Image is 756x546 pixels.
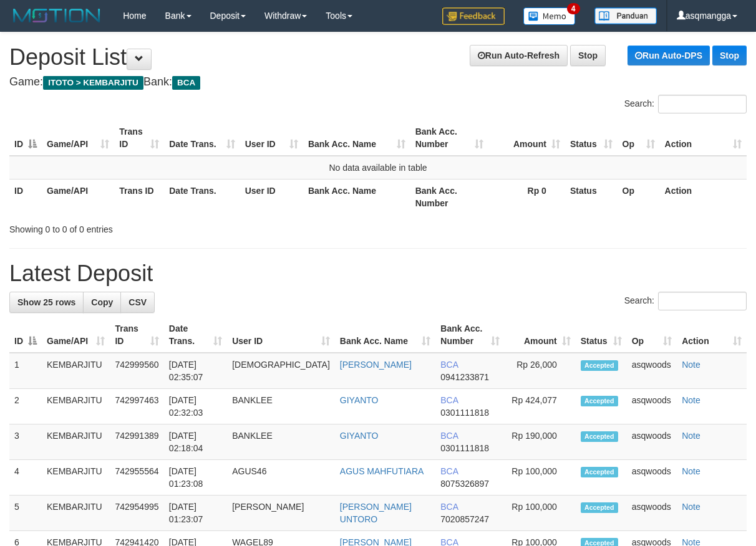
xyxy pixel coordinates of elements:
[442,7,505,25] img: Feedback.jpg
[164,353,227,389] td: [DATE] 02:35:07
[581,431,618,442] span: Accepted
[164,460,227,496] td: [DATE] 01:23:08
[627,389,677,424] td: asqwoods
[9,261,747,286] h1: Latest Deposit
[340,502,412,524] a: [PERSON_NAME] UNTORO
[440,408,489,418] span: Copy 0301111818 to clipboard
[624,292,747,310] label: Search:
[240,179,303,214] th: User ID
[303,120,410,156] th: Bank Acc. Name: activate to sort column ascending
[335,317,435,353] th: Bank Acc. Name: activate to sort column ascending
[9,179,42,214] th: ID
[110,496,163,531] td: 742954995
[618,120,660,156] th: Op: activate to sort column ascending
[42,496,110,531] td: KEMBARJITU
[658,95,747,113] input: Search:
[17,297,75,307] span: Show 25 rows
[42,179,114,214] th: Game/API
[110,353,163,389] td: 742999560
[682,360,700,370] a: Note
[594,7,657,24] img: panduan.png
[114,120,164,156] th: Trans ID: activate to sort column ascending
[505,353,576,389] td: Rp 26,000
[340,431,379,441] a: GIYANTO
[505,424,576,460] td: Rp 190,000
[340,360,412,370] a: [PERSON_NAME]
[505,460,576,496] td: Rp 100,000
[627,317,677,353] th: Op: activate to sort column ascending
[440,395,458,405] span: BCA
[42,389,110,424] td: KEMBARJITU
[9,45,747,70] h1: Deposit List
[42,460,110,496] td: KEMBARJITU
[440,466,458,476] span: BCA
[567,3,580,14] span: 4
[682,502,700,512] a: Note
[303,179,410,214] th: Bank Acc. Name
[164,389,227,424] td: [DATE] 02:32:03
[227,353,335,389] td: [DEMOGRAPHIC_DATA]
[627,496,677,531] td: asqwoods
[9,317,42,353] th: ID: activate to sort column descending
[410,179,488,214] th: Bank Acc. Number
[227,460,335,496] td: AGUS46
[627,353,677,389] td: asqwoods
[9,460,42,496] td: 4
[9,424,42,460] td: 3
[164,317,227,353] th: Date Trans.: activate to sort column ascending
[9,292,84,313] a: Show 25 rows
[340,466,424,476] a: AGUS MAHFUTIARA
[164,496,227,531] td: [DATE] 01:23:07
[9,389,42,424] td: 2
[43,76,143,90] span: ITOTO > KEMBARJITU
[505,389,576,424] td: Rp 424,077
[712,45,747,65] a: Stop
[624,95,747,113] label: Search:
[42,120,114,156] th: Game/API: activate to sort column ascending
[682,466,700,476] a: Note
[682,395,700,405] a: Note
[9,6,104,25] img: MOTION_logo.png
[83,292,121,313] a: Copy
[488,179,565,214] th: Rp 0
[565,179,618,214] th: Status
[91,297,113,307] span: Copy
[120,292,155,313] a: CSV
[440,360,458,370] span: BCA
[110,317,163,353] th: Trans ID: activate to sort column ascending
[227,496,335,531] td: [PERSON_NAME]
[164,424,227,460] td: [DATE] 02:18:04
[627,460,677,496] td: asqwoods
[470,45,568,66] a: Run Auto-Refresh
[677,317,747,353] th: Action: activate to sort column ascending
[42,353,110,389] td: KEMBARJITU
[227,424,335,460] td: BANKLEE
[9,76,747,89] h4: Game: Bank:
[440,431,458,441] span: BCA
[488,120,565,156] th: Amount: activate to sort column ascending
[435,317,505,353] th: Bank Acc. Number: activate to sort column ascending
[570,45,606,66] a: Stop
[9,218,306,236] div: Showing 0 to 0 of 0 entries
[660,179,747,214] th: Action
[523,7,576,25] img: Button%20Memo.svg
[440,514,489,524] span: Copy 7020857247 to clipboard
[227,389,335,424] td: BANKLEE
[576,317,627,353] th: Status: activate to sort column ascending
[110,460,163,496] td: 742955564
[9,156,747,180] td: No data available in table
[628,45,710,65] a: Run Auto-DPS
[440,372,489,382] span: Copy 0941233871 to clipboard
[581,502,618,513] span: Accepted
[164,120,240,156] th: Date Trans.: activate to sort column ascending
[581,396,618,406] span: Accepted
[505,496,576,531] td: Rp 100,000
[164,179,240,214] th: Date Trans.
[440,479,489,489] span: Copy 8075326897 to clipboard
[42,317,110,353] th: Game/API: activate to sort column ascending
[340,395,379,405] a: GIYANTO
[618,179,660,214] th: Op
[682,431,700,441] a: Note
[9,496,42,531] td: 5
[565,120,618,156] th: Status: activate to sort column ascending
